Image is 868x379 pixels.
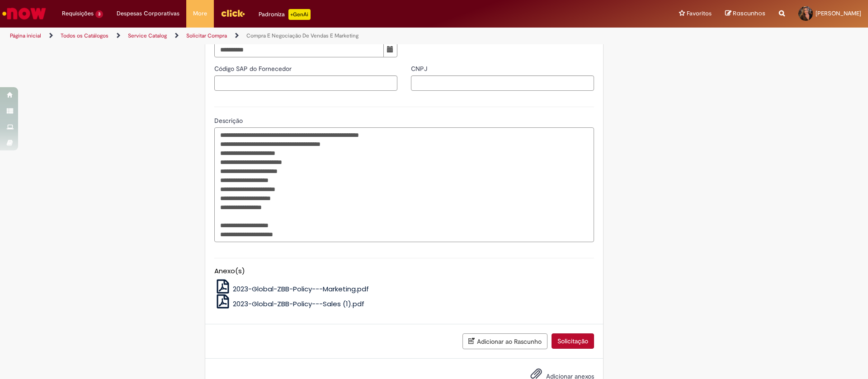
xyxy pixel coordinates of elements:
[128,32,167,39] a: Service Catalog
[186,32,227,39] a: Solicitar Compra
[214,42,384,57] input: Fim vigência DG 30 October 2025 Thursday
[117,9,179,18] span: Despesas Corporativas
[61,32,108,39] a: Todos os Catálogos
[411,75,594,91] input: CNPJ
[95,10,103,18] span: 3
[246,32,359,39] a: Compra E Negociação De Vendas E Marketing
[214,284,369,294] a: 2023-Global-ZBB-Policy---Marketing.pdf
[552,333,594,349] button: Solicitação
[214,75,397,91] input: Código SAP do Fornecedor
[214,65,293,73] span: Código SAP do Fornecedor
[1,5,47,23] img: ServiceNow
[233,299,364,309] span: 2023-Global-ZBB-Policy---Sales (1).pdf
[10,32,41,39] a: Página inicial
[816,9,861,17] span: [PERSON_NAME]
[383,42,397,57] button: Mostrar calendário para Fim vigência DG
[214,127,594,242] textarea: Descrição
[62,9,94,18] span: Requisições
[214,267,594,275] h5: Anexo(s)
[7,28,572,44] ul: Trilhas de página
[462,333,547,349] button: Adicionar ao Rascunho
[725,9,765,18] a: Rascunhos
[214,117,245,125] span: Descrição
[214,299,365,309] a: 2023-Global-ZBB-Policy---Sales (1).pdf
[193,9,207,18] span: More
[259,9,311,20] div: Padroniza
[411,65,429,73] span: CNPJ
[687,9,712,18] span: Favoritos
[233,284,369,294] span: 2023-Global-ZBB-Policy---Marketing.pdf
[733,9,765,18] span: Rascunhos
[288,9,311,20] p: +GenAi
[221,6,245,20] img: click_logo_yellow_360x200.png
